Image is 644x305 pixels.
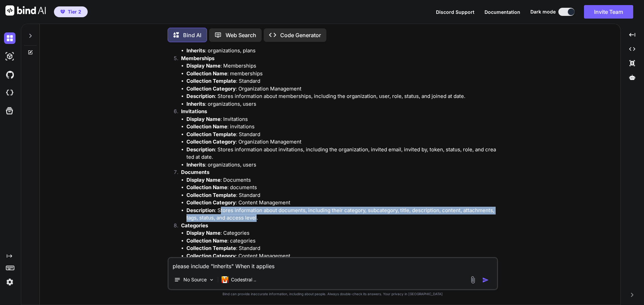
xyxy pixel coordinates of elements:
[181,55,214,61] strong: Memberships
[186,161,205,168] strong: Inherits
[186,199,236,206] strong: Collection Category
[186,199,497,207] li: : Content Management
[186,184,497,192] li: : documents
[231,276,256,283] p: Codestral ..
[280,31,321,39] p: Code Generator
[4,51,16,62] img: darkAi-studio
[181,169,209,175] strong: Documents
[183,31,201,39] p: Bind AI
[186,62,221,69] strong: Display Name
[209,277,214,283] img: Pick Models
[186,192,497,199] li: : Standard
[186,116,497,123] li: : Invitations
[226,31,256,39] p: Web Search
[482,277,489,283] img: icon
[186,116,221,122] strong: Display Name
[4,69,16,80] img: githubDark
[186,47,205,54] strong: Inherits
[60,10,65,14] img: premium
[436,8,474,16] button: Discord Support
[436,9,474,15] span: Discord Support
[186,100,497,108] li: : organizations, users
[4,32,16,44] img: darkChat
[186,229,497,237] li: : Categories
[181,222,208,229] strong: Categories
[186,146,497,161] li: : Stores information about invitations, including the organization, invited email, invited by, to...
[186,184,227,190] strong: Collection Name
[186,176,497,184] li: : Documents
[183,276,207,283] p: No Source
[584,5,633,19] button: Invite Team
[186,230,221,236] strong: Display Name
[168,291,498,297] p: Bind can provide inaccurate information, including about people. Always double-check its answers....
[485,8,520,16] button: Documentation
[186,85,236,92] strong: Collection Category
[186,207,497,222] li: : Stores information about documents, including their category, subcategory, title, description, ...
[186,70,227,77] strong: Collection Name
[530,8,556,15] span: Dark mode
[186,47,497,55] li: : organizations, plans
[186,93,215,99] strong: Description
[485,9,520,15] span: Documentation
[54,6,88,17] button: premiumTier 2
[186,253,236,259] strong: Collection Category
[186,131,236,137] strong: Collection Template
[186,131,497,138] li: : Standard
[68,8,81,15] span: Tier 2
[186,146,215,153] strong: Description
[4,87,16,99] img: cloudideIcon
[186,138,236,145] strong: Collection Category
[186,161,497,169] li: : organizations, users
[186,177,221,183] strong: Display Name
[186,78,236,84] strong: Collection Template
[186,77,497,85] li: : Standard
[181,108,207,115] strong: Invitations
[186,93,497,100] li: : Stores information about memberships, including the organization, user, role, status, and joine...
[186,192,236,198] strong: Collection Template
[186,245,497,252] li: : Standard
[186,123,497,131] li: : invitations
[186,252,497,260] li: : Content Management
[186,138,497,146] li: : Organization Management
[186,207,215,213] strong: Description
[4,276,16,288] img: settings
[186,245,236,251] strong: Collection Template
[469,276,477,284] img: attachment
[186,62,497,70] li: : Memberships
[186,101,205,107] strong: Inherits
[222,276,228,283] img: Codestral 25.01
[186,237,497,245] li: : categories
[186,237,227,244] strong: Collection Name
[186,85,497,93] li: : Organization Management
[186,70,497,78] li: : memberships
[186,123,227,130] strong: Collection Name
[5,5,46,16] img: Bind AI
